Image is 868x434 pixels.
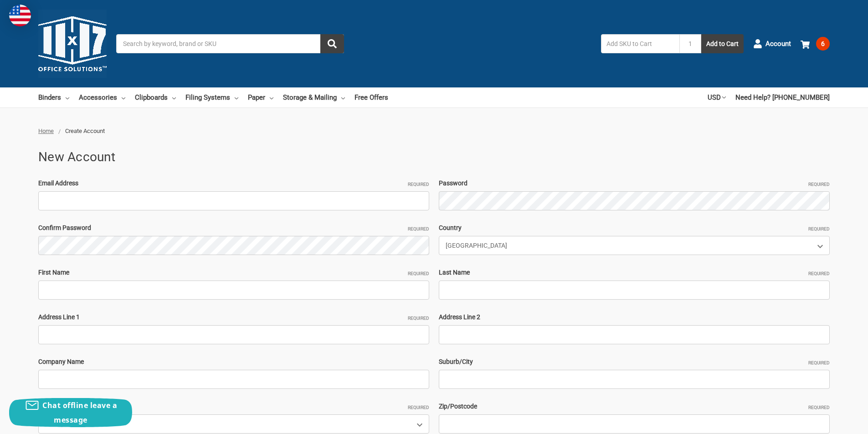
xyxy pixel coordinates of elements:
[408,225,429,232] small: Required
[38,312,429,322] label: Address Line 1
[808,359,830,366] small: Required
[248,87,273,107] a: Paper
[439,357,830,367] label: Suburb/City
[135,87,176,107] a: Clipboards
[808,181,830,188] small: Required
[38,148,830,167] h1: New Account
[439,268,830,277] label: Last Name
[9,398,132,427] button: Chat offline leave a message
[38,268,429,277] label: First Name
[38,179,429,188] label: Email Address
[408,270,429,277] small: Required
[42,400,117,425] span: Chat offline leave a message
[439,402,830,411] label: Zip/Postcode
[701,34,744,53] button: Add to Cart
[439,179,830,188] label: Password
[808,404,830,411] small: Required
[283,87,345,107] a: Storage & Mailing
[38,223,429,233] label: Confirm Password
[408,315,429,322] small: Required
[408,404,429,411] small: Required
[439,223,830,233] label: Country
[439,312,830,322] label: Address Line 2
[38,402,429,411] label: State/Province
[735,87,830,107] a: Need Help? [PHONE_NUMBER]
[185,87,238,107] a: Filing Systems
[808,225,830,232] small: Required
[816,37,830,51] span: 6
[79,87,125,107] a: Accessories
[38,128,54,134] a: Home
[38,10,107,78] img: 11x17.com
[708,87,726,107] a: USD
[408,181,429,188] small: Required
[38,357,429,367] label: Company Name
[9,5,31,26] img: duty and tax information for United States
[601,34,679,53] input: Add SKU to Cart
[116,34,344,53] input: Search by keyword, brand or SKU
[354,87,388,107] a: Free Offers
[65,128,105,134] span: Create Account
[765,39,791,49] span: Account
[801,32,830,56] a: 6
[753,32,791,56] a: Account
[808,270,830,277] small: Required
[38,87,69,107] a: Binders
